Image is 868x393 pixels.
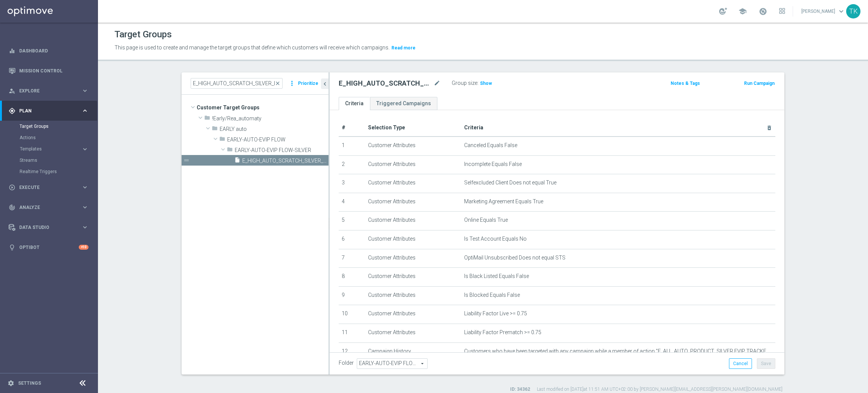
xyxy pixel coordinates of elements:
i: folder [219,136,225,144]
i: keyboard_arrow_right [81,184,89,191]
span: This page is used to create and manage the target groups that define which customers will receive... [115,45,390,51]
button: Cancel [729,358,752,369]
span: school [738,7,747,15]
i: equalizer [9,48,15,54]
span: Analyze [19,205,81,210]
span: Explore [19,89,81,93]
span: Customers who have been targeted with any campaign while a member of action "E_ALL_AUTO_PRODUCT_S... [464,348,773,355]
button: Read more [391,44,416,52]
i: folder [212,125,218,134]
div: Explore [9,88,81,94]
button: Templates keyboard_arrow_right [20,146,89,152]
td: Customer Attributes [365,137,461,155]
a: Actions [20,135,78,141]
i: keyboard_arrow_right [81,87,89,94]
i: person_search [9,88,15,94]
a: Criteria [339,97,370,110]
button: equalizer Dashboard [8,48,89,54]
td: Customer Attributes [365,249,461,268]
td: Customer Attributes [365,286,461,305]
span: Criteria [464,124,483,130]
td: 8 [339,268,365,287]
i: folder [204,115,210,123]
span: Is Blocked Equals False [464,292,520,298]
div: Actions [20,132,97,143]
span: EARLY-AUTO-EVIP FLOW-SILVER [235,147,329,154]
i: gps_fixed [9,107,15,114]
span: Liability Factor Live >= 0.75 [464,310,527,317]
i: keyboard_arrow_right [81,107,89,114]
h2: E_HIGH_AUTO_SCRATCH_SILVER_EVIP_50 PLN_WEEKLY [339,79,432,88]
div: TK [846,4,860,18]
span: Marketing Agreement Equals True [464,198,543,205]
button: Save [757,358,775,369]
span: Plan [19,109,81,113]
div: Templates [20,143,97,155]
span: E_HIGH_AUTO_SCRATCH_SILVER_EVIP_50 PLN_WEEKLY [242,158,329,164]
i: more_vert [288,78,296,89]
div: Plan [9,107,81,114]
i: keyboard_arrow_right [81,204,89,211]
td: 11 [339,324,365,342]
i: settings [8,380,14,387]
a: Realtime Triggers [20,169,78,175]
button: chevron_left [321,78,329,89]
span: Is Test Account Equals No [464,236,527,242]
span: Customer Target Groups [197,102,329,113]
i: mode_edit [434,79,440,88]
div: play_circle_outline Execute keyboard_arrow_right [8,184,89,190]
div: +10 [79,245,89,250]
td: 7 [339,249,365,268]
div: Dashboard [9,41,89,61]
span: close [275,80,281,86]
div: Mission Control [9,61,89,81]
span: Data Studio [19,225,81,230]
div: Data Studio [9,224,81,231]
button: track_changes Analyze keyboard_arrow_right [8,204,89,210]
button: Run Campaign [743,79,775,88]
div: Optibot [9,237,89,257]
h1: Target Groups [115,29,172,40]
button: Mission Control [8,68,89,74]
span: Templates [20,147,74,151]
button: lightbulb Optibot +10 [8,244,89,250]
span: Incomplete Equals False [464,161,522,167]
span: Execute [19,185,81,190]
td: 9 [339,286,365,305]
td: Customer Attributes [365,212,461,230]
label: Last modified on [DATE] at 11:51 AM UTC+02:00 by [PERSON_NAME][EMAIL_ADDRESS][PERSON_NAME][DOMAIN... [537,386,782,393]
a: Triggered Campaigns [370,97,437,110]
span: keyboard_arrow_down [837,7,845,15]
i: keyboard_arrow_right [81,224,89,231]
td: Customer Attributes [365,230,461,249]
i: folder [227,146,233,155]
td: 4 [339,193,365,212]
td: 1 [339,137,365,155]
td: Customer Attributes [365,174,461,193]
label: Group size [452,80,477,86]
div: Target Groups [20,121,97,132]
span: OptiMail Unsubscribed Does not equal STS [464,255,565,261]
i: insert_drive_file [234,157,240,166]
div: Execute [9,184,81,191]
button: gps_fixed Plan keyboard_arrow_right [8,108,89,114]
span: !Early/Rea_automaty [212,115,329,122]
i: lightbulb [9,244,15,251]
th: Selection Type [365,119,461,137]
i: track_changes [9,204,15,211]
span: Show [480,81,492,86]
span: Is Black Listed Equals False [464,273,529,279]
td: 5 [339,212,365,230]
span: Online Equals True [464,217,508,223]
span: Canceled Equals False [464,142,517,149]
div: Templates [20,147,81,151]
a: Settings [18,381,41,385]
td: Customer Attributes [365,268,461,287]
a: [PERSON_NAME]keyboard_arrow_down [801,6,846,17]
td: 3 [339,174,365,193]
